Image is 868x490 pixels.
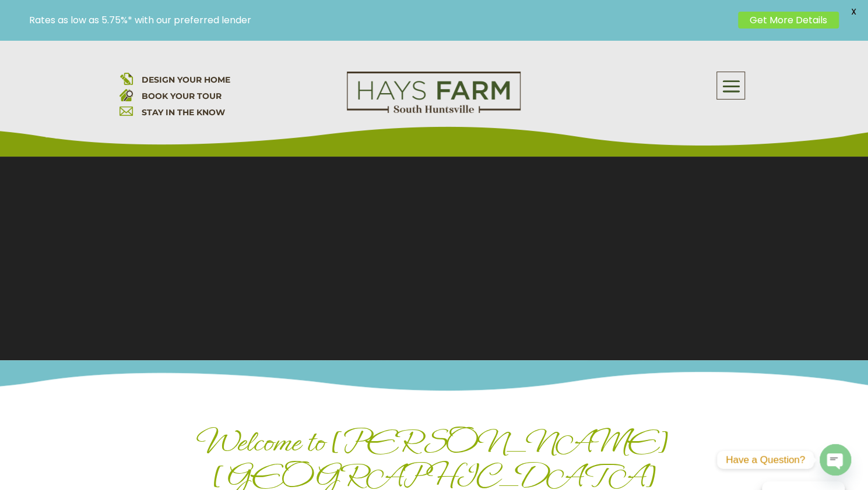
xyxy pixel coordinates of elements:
[120,88,133,101] img: book your home tour
[142,91,222,101] a: BOOK YOUR TOUR
[347,72,521,113] img: Logo
[845,3,862,20] span: X
[347,105,521,116] a: hays farm homes huntsville development
[120,72,133,85] img: design your home
[29,15,732,26] p: Rates as low as 5.75%* with our preferred lender
[142,74,230,85] a: DESIGN YOUR HOME
[738,12,839,29] a: Get More Details
[142,107,225,118] a: STAY IN THE KNOW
